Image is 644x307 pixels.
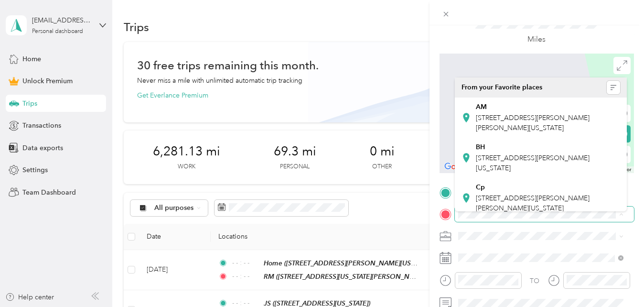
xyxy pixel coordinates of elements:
[476,103,487,111] strong: AM
[476,183,485,192] strong: Cp
[530,276,539,286] div: TO
[476,143,485,152] strong: BH
[442,161,473,173] a: Open this area in Google Maps (opens a new window)
[590,253,644,307] iframe: Everlance-gr Chat Button Frame
[476,194,590,212] span: [STREET_ADDRESS][PERSON_NAME][PERSON_NAME][US_STATE]
[476,114,590,132] span: [STREET_ADDRESS][PERSON_NAME][PERSON_NAME][US_STATE]
[527,33,546,45] p: Miles
[476,154,590,172] span: [STREET_ADDRESS][PERSON_NAME][US_STATE]
[462,83,542,92] span: From your Favorite places
[442,161,473,173] img: Google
